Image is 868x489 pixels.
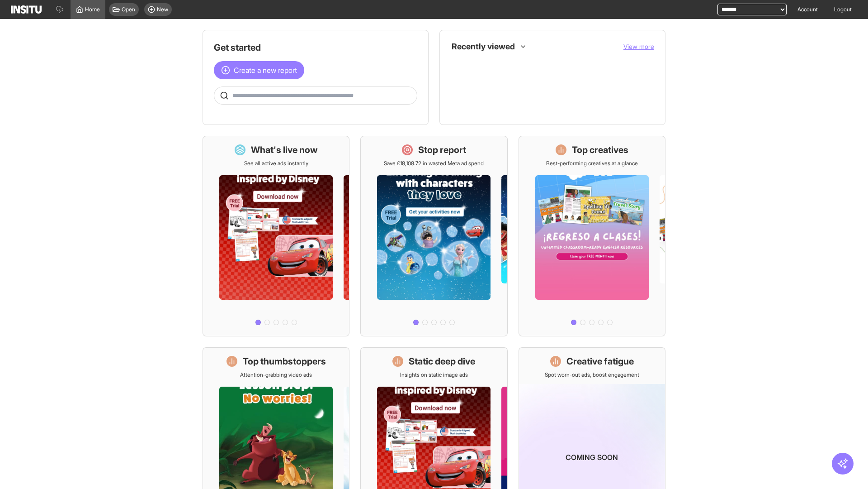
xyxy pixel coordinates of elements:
[122,6,135,13] span: Open
[244,160,308,167] p: See all active ads instantly
[384,160,484,167] p: Save £18,108.72 in wasted Meta ad spend
[572,144,628,156] h1: Top creatives
[214,41,417,54] h1: Get started
[360,136,507,336] a: Stop reportSave £18,108.72 in wasted Meta ad spend
[240,371,312,379] p: Attention-grabbing video ads
[251,144,318,156] h1: What's live now
[623,43,654,50] span: View more
[519,136,665,336] a: Top creativesBest-performing creatives at a glance
[214,61,304,79] button: Create a new report
[418,144,466,156] h1: Stop report
[623,42,654,51] button: View more
[546,160,638,167] p: Best-performing creatives at a glance
[203,136,349,336] a: What's live nowSee all active ads instantly
[157,6,168,13] span: New
[85,6,100,13] span: Home
[409,355,475,368] h1: Static deep dive
[243,355,326,368] h1: Top thumbstoppers
[234,65,297,76] span: Create a new report
[11,5,42,14] img: Logo
[400,371,468,379] p: Insights on static image ads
